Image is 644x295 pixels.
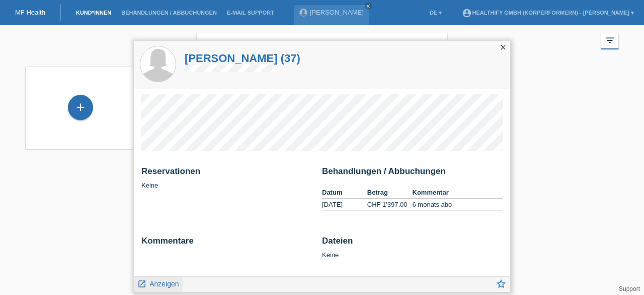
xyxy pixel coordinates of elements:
a: close [365,3,372,10]
div: Keine [322,236,503,259]
i: star_border [496,278,507,289]
i: close [431,38,443,50]
td: [DATE] [322,199,367,211]
a: Behandlungen / Abbuchungen [116,10,222,16]
h2: Kommentare [141,236,314,251]
th: Datum [322,187,367,199]
td: 6 monats abo [413,199,503,211]
div: Kund*in hinzufügen [68,99,93,116]
h2: Reservationen [141,166,314,182]
i: launch [137,279,146,288]
h2: Dateien [322,236,503,251]
a: launch Anzeigen [137,277,179,289]
h2: Behandlungen / Abbuchungen [322,166,503,182]
a: DE ▾ [425,10,447,16]
a: MF Health [15,9,45,16]
i: close [366,4,371,9]
a: [PERSON_NAME] (37) [185,52,300,65]
th: Kommentar [413,187,503,199]
a: Kund*innen [71,10,116,16]
th: Betrag [367,187,413,199]
a: star_border [496,279,507,292]
i: account_circle [462,8,472,18]
a: Support [619,285,640,292]
a: E-Mail Support [222,10,279,16]
span: Anzeigen [149,280,179,288]
i: filter_list [604,35,615,46]
a: account_circleHealthify GmbH (Körperformern) - [PERSON_NAME] ▾ [457,10,639,16]
td: CHF 1'397.00 [367,199,413,211]
input: Suche... [196,33,448,56]
a: [PERSON_NAME] [310,9,364,16]
div: Keine [141,166,314,189]
i: close [499,43,507,51]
